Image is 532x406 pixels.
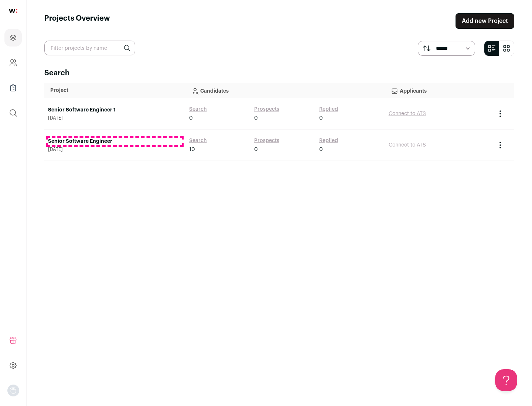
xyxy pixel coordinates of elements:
[319,146,323,153] span: 0
[189,146,195,153] span: 10
[4,54,22,72] a: Company and ATS Settings
[48,106,182,114] a: Senior Software Engineer 1
[389,142,426,148] a: Connect to ATS
[254,137,279,144] a: Prospects
[189,106,207,113] a: Search
[4,29,22,47] a: Projects
[189,137,207,144] a: Search
[4,79,22,97] a: Company Lists
[319,137,338,144] a: Replied
[254,146,258,153] span: 0
[44,68,514,78] h2: Search
[44,13,110,29] h1: Projects Overview
[48,138,182,145] a: Senior Software Engineer
[44,41,135,55] input: Filter projects by name
[191,83,379,98] p: Candidates
[495,369,517,391] iframe: Toggle Customer Support
[254,114,258,122] span: 0
[456,13,514,29] a: Add new Project
[391,83,486,98] p: Applicants
[7,385,19,396] img: nopic.png
[319,106,338,113] a: Replied
[9,9,17,13] img: wellfound-shorthand-0d5821cbd27db2630d0214b213865d53afaa358527fdda9d0ea32b1df1b89c2c.svg
[7,385,19,396] button: Open dropdown
[319,114,323,122] span: 0
[189,114,193,122] span: 0
[496,141,505,149] button: Project Actions
[254,106,279,113] a: Prospects
[496,109,505,118] button: Project Actions
[48,147,182,152] span: [DATE]
[389,111,426,116] a: Connect to ATS
[48,115,182,121] span: [DATE]
[50,87,180,94] p: Project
